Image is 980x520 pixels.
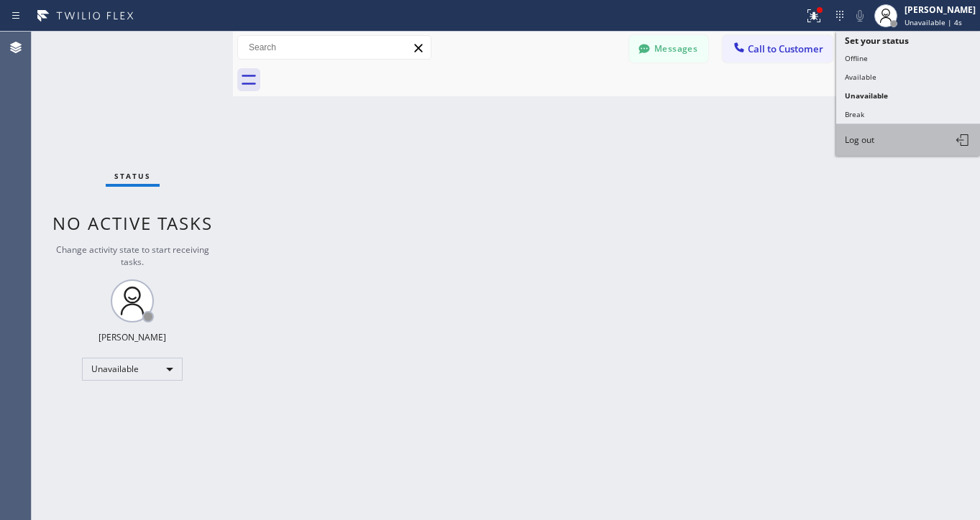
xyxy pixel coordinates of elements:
[629,35,708,62] button: Messages
[56,243,209,268] span: Change activity state to start receiving tasks.
[748,42,823,55] span: Call to Customer
[52,211,213,235] span: No active tasks
[905,17,962,27] span: Unavailable | 4s
[99,331,166,343] div: [PERSON_NAME]
[850,6,870,26] button: Mute
[114,171,151,181] span: Status
[238,36,431,59] input: Search
[723,35,833,62] button: Call to Customer
[905,4,976,16] div: [PERSON_NAME]
[82,358,183,381] div: Unavailable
